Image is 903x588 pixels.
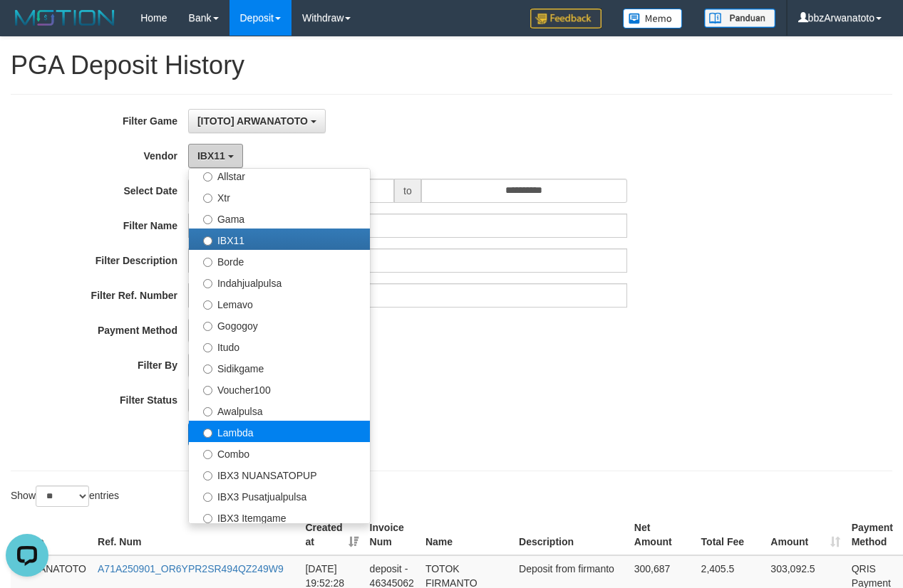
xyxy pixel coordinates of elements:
th: Amount: activate to sort column ascending [765,515,845,555]
input: Awalpulsa [203,407,212,416]
h1: PGA Deposit History [11,51,892,80]
label: IBX3 NUANSATOPUP [189,463,370,485]
span: IBX11 [197,150,225,162]
img: Feedback.jpg [530,9,602,28]
img: MOTION_logo.png [11,7,119,28]
label: Indahjualpulsa [189,271,370,293]
input: Indahjualpulsa [203,279,212,288]
button: Open LiveChat chat widget [6,6,48,48]
label: Voucher100 [189,378,370,399]
input: IBX3 Itemgame [203,514,212,523]
input: Sidikgame [203,364,212,374]
label: Lambda [189,421,370,442]
label: Allstar [189,164,370,186]
select: Showentries [36,485,89,507]
img: panduan.png [704,9,775,28]
input: IBX11 [203,236,212,246]
span: [ITOTO] ARWANATOTO [197,115,308,127]
input: Gogogoy [203,322,212,331]
input: Lambda [203,429,212,438]
input: Lemavo [203,300,212,310]
label: Awalpulsa [189,399,370,421]
label: Itudo [189,335,370,357]
label: Xtr [189,186,370,207]
label: IBX3 Pusatjualpulsa [189,485,370,506]
img: Button%20Memo.svg [623,9,683,28]
label: Show entries [11,485,119,507]
input: Gama [203,215,212,224]
th: Description [513,515,629,555]
span: to [394,179,421,203]
button: IBX11 [188,144,243,168]
th: Payment Method [846,515,899,555]
input: IBX3 Pusatjualpulsa [203,493,212,502]
th: Total Fee [696,515,765,555]
th: Invoice Num [364,515,420,555]
th: Ref. Num [92,515,299,555]
label: Sidikgame [189,357,370,378]
label: Gogogoy [189,314,370,335]
input: Borde [203,258,212,267]
button: [ITOTO] ARWANATOTO [188,109,326,133]
label: IBX3 Itemgame [189,506,370,527]
label: Borde [189,250,370,271]
input: Allstar [203,172,212,182]
label: Lemavo [189,293,370,314]
th: Created at: activate to sort column ascending [299,515,363,555]
a: A71A250901_OR6YPR2SR494QZ249W9 [98,563,284,574]
label: Gama [189,207,370,229]
input: Xtr [203,194,212,203]
th: Net Amount [629,515,696,555]
label: Combo [189,442,370,463]
th: Name [420,515,513,555]
input: Itudo [203,343,212,352]
input: Combo [203,450,212,459]
input: Voucher100 [203,386,212,395]
input: IBX3 NUANSATOPUP [203,471,212,481]
label: IBX11 [189,229,370,250]
th: Game [11,515,92,555]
